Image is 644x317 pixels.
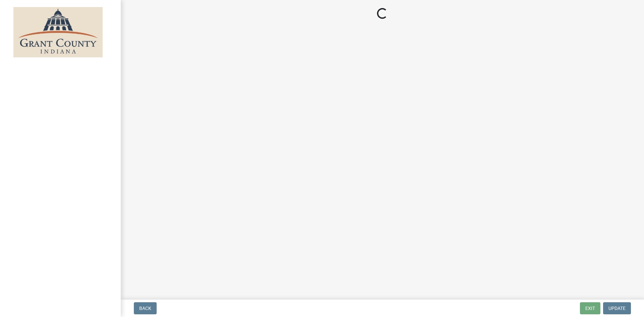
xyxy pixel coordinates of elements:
[139,306,151,311] span: Back
[134,302,157,314] button: Back
[608,306,626,311] span: Update
[13,7,103,57] img: Grant County, Indiana
[580,302,600,314] button: Exit
[603,302,631,314] button: Update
